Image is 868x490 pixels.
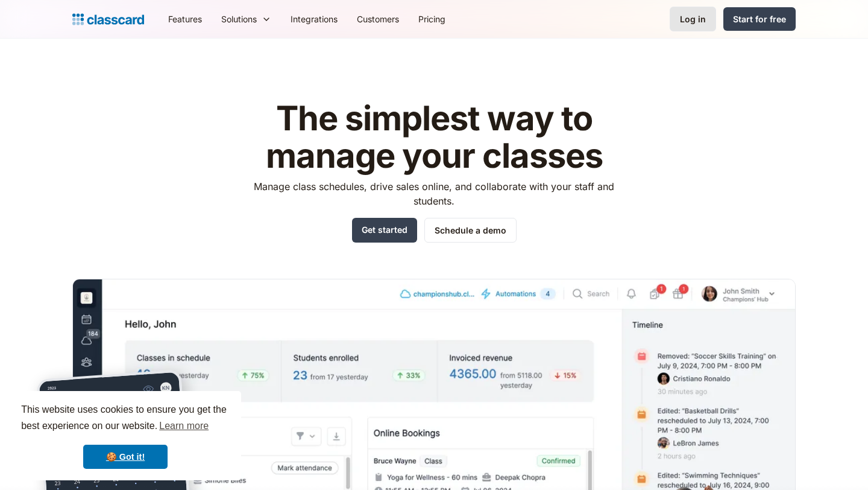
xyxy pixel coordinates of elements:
p: Manage class schedules, drive sales online, and collaborate with your staff and students. [243,179,626,208]
div: Log in [680,13,706,25]
a: Start for free [723,7,796,31]
a: dismiss cookie message [83,445,168,469]
div: Solutions [212,5,281,33]
h1: The simplest way to manage your classes [243,100,626,174]
a: Integrations [281,5,347,33]
div: cookieconsent [10,391,241,480]
span: This website uses cookies to ensure you get the best experience on our website. [21,402,230,435]
a: Log in [670,7,716,31]
a: Customers [347,5,409,33]
a: Get started [352,218,417,243]
a: learn more about cookies [157,417,210,435]
div: Solutions [221,13,257,25]
a: Features [159,5,212,33]
a: Pricing [409,5,455,33]
a: Logo [72,11,144,28]
a: Schedule a demo [424,218,517,243]
div: Start for free [733,13,786,25]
